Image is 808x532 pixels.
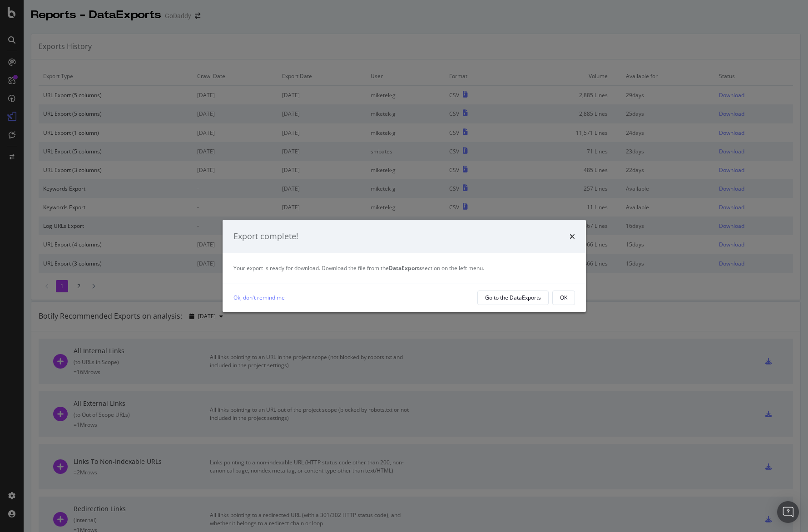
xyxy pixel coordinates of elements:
[233,293,285,302] a: Ok, don't remind me
[233,231,298,242] div: Export complete!
[233,264,575,272] div: Your export is ready for download. Download the file from the
[223,220,586,312] div: modal
[570,231,575,242] div: times
[777,501,799,523] div: Open Intercom Messenger
[560,294,567,301] div: OK
[389,264,484,272] span: section on the left menu.
[485,294,541,301] div: Go to the DataExports
[552,291,575,305] button: OK
[477,291,549,305] button: Go to the DataExports
[389,264,422,272] strong: DataExports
